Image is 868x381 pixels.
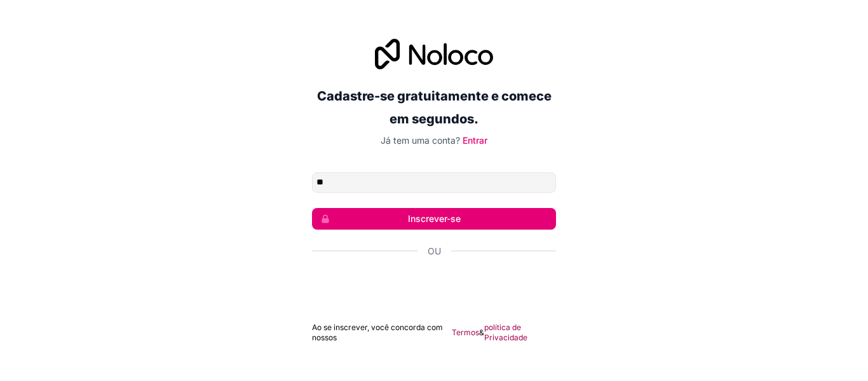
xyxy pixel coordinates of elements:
font: política de Privacidade [484,322,527,342]
font: Já tem uma conta? [381,135,460,146]
font: Ou [428,246,441,256]
a: Termos [452,328,479,338]
font: & [479,328,484,337]
a: Entrar [463,135,487,146]
font: Cadastre-se gratuitamente e comece em segundos. [317,88,552,127]
iframe: Botão "Fazer login com o Google" [306,272,562,300]
button: Inscrever-se [312,208,556,230]
a: política de Privacidade [484,322,556,343]
font: Ao se inscrever, você concorda com nossos [312,322,443,342]
input: Endereço de email [312,172,556,193]
font: Termos [452,328,479,337]
font: Inscrever-se [408,213,461,224]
